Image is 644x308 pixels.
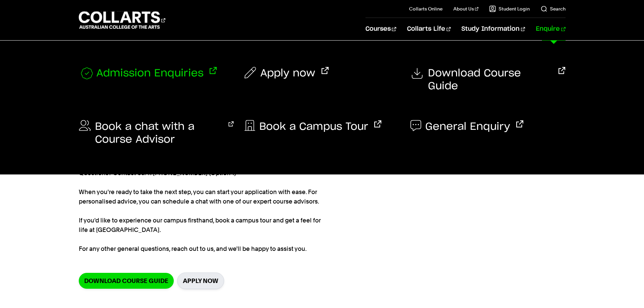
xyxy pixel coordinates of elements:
[79,120,234,146] a: Book a chat with a Course Advisor
[453,5,478,12] a: About Us
[79,10,165,30] div: Go to homepage
[79,102,326,254] p: Whether you're ready to apply or just starting to explore your options, we're here to help you ev...
[244,67,329,80] a: Apply now
[79,67,217,80] a: Admission Enquiries
[541,5,566,12] a: Search
[177,273,224,289] a: Apply Now
[461,18,525,40] a: Study Information
[95,120,223,146] span: Book a chat with a Course Advisor
[79,273,174,289] a: Download Course Guide
[428,67,552,93] span: Download Course Guide
[96,67,204,80] span: Admission Enquiries
[425,120,510,133] span: General Enquiry
[536,18,565,40] a: Enquire
[260,67,315,80] span: Apply now
[365,18,396,40] a: Courses
[410,67,566,93] a: Download Course Guide
[410,120,523,133] a: General Enquiry
[409,5,443,12] a: Collarts Online
[407,18,451,40] a: Collarts Life
[244,120,381,133] a: Book a Campus Tour
[259,120,368,133] span: Book a Campus Tour
[489,5,530,12] a: Student Login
